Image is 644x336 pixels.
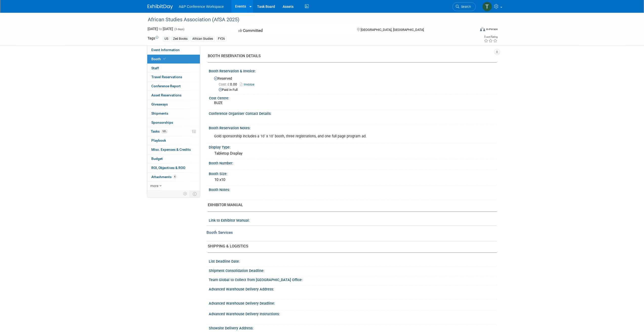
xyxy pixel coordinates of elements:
[146,15,468,24] div: African Studies Association (AfSA 2025)
[484,36,497,38] div: Event Rating
[151,57,167,61] span: Booth
[190,191,200,197] td: Toggle Event Tabs
[148,27,173,31] span: [DATE] [DATE]
[151,166,185,170] span: ROI, Objectives & ROO
[486,27,498,31] div: In-Person
[209,258,497,264] div: List Deadline Date:
[147,73,200,81] a: Travel Reservations
[151,157,163,161] span: Budget
[219,88,493,92] div: Paid in Full
[209,276,497,282] div: Team Global to Collect from [GEOGRAPHIC_DATA] Office:
[161,130,168,133] span: 18%
[151,129,168,133] span: Tasks
[213,176,493,184] div: 10 x10
[209,217,497,223] div: Link to Exhibitor Manual:
[446,26,498,34] div: Event Format
[147,91,200,100] a: Asset Reservations
[214,101,223,105] span: BUZE
[151,120,173,124] span: Sponsorships
[147,46,200,54] a: Event Information
[150,184,158,188] span: more
[151,102,168,106] span: Giveaways
[179,5,224,9] span: A&P Conference Workspace
[151,175,177,179] span: Attachments
[216,36,226,41] div: FY26
[147,100,200,109] a: Giveaways
[209,310,497,317] div: Advanced Warehouse Delivery Instructions:
[209,124,497,131] div: Booth Reservation Notes:
[219,82,230,86] span: Cost: £
[151,138,166,142] span: Playbook
[147,145,200,154] a: Misc. Expenses & Credits
[209,67,497,74] div: Booth Reservation & Invoice:
[209,285,497,292] div: Advanced Warehouse Delivery Address:
[482,2,492,11] img: Tia Ali
[174,28,184,31] span: (3 days)
[151,48,180,52] span: Event Information
[213,75,493,92] div: Reserved
[172,36,189,41] div: Zed Books
[459,5,471,9] span: Search
[209,170,497,176] div: Booth Size:
[147,55,200,64] a: Booth
[208,202,493,208] div: EXHIBITOR MANUAL
[219,82,239,86] span: 0.00
[147,127,200,136] a: Tasks18%
[209,324,497,331] div: Showsite Delivery Address:
[208,53,493,59] div: BOOTH RESERVATION DETAILS
[147,118,200,127] a: Sponsorships
[147,181,200,190] a: more
[209,143,497,150] div: Display Type:
[237,26,349,35] div: Committed
[147,163,200,172] a: ROI, Objectives & ROO
[209,159,497,166] div: Booth Number:
[208,244,493,249] div: SHIPPING & LOGISTICS
[213,150,493,157] div: Tabletop Display
[209,267,497,273] div: Shipment Consolidation Deadline:
[211,131,441,141] div: Gold sponsorship includes a 10’ x 10’ booth, three registrations, and one full page program ad.
[209,186,497,192] div: Booth Notes:
[147,64,200,73] a: Staff
[181,191,190,197] td: Personalize Event Tab Strip
[163,36,170,41] div: US
[209,300,497,306] div: Advanced Warehouse Delivery Deadline:
[191,36,215,41] div: African Studies
[452,2,476,11] a: Search
[151,66,159,70] span: Staff
[147,154,200,163] a: Budget
[151,84,181,88] span: Conference Report
[147,109,200,118] a: Shipments
[147,136,200,145] a: Playbook
[209,110,497,116] div: Conference Organiser Contact Details:
[209,94,494,101] div: Cost Centre:
[361,28,424,32] span: [GEOGRAPHIC_DATA], [GEOGRAPHIC_DATA]
[151,93,181,97] span: Asset Reservations
[480,27,485,31] img: Format-Inperson.png
[158,27,163,31] span: to
[206,230,497,235] div: Booth Services
[148,4,173,9] img: ExhibitDay
[148,36,158,41] td: Tags
[147,82,200,91] a: Conference Report
[240,82,257,86] a: Invoice
[163,57,166,60] i: Booth reservation complete
[151,111,168,115] span: Shipments
[147,173,200,181] a: Attachments4
[151,148,191,152] span: Misc. Expenses & Credits
[173,175,177,179] span: 4
[151,75,182,79] span: Travel Reservations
